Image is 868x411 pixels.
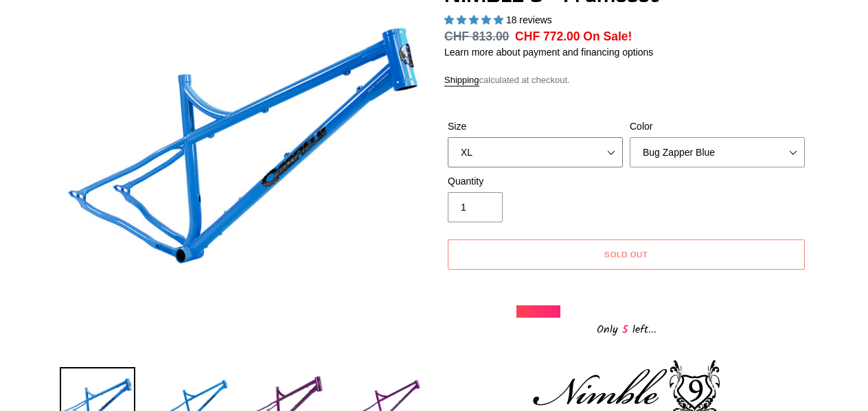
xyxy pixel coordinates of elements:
[516,318,736,339] div: Only left...
[583,27,632,45] span: On Sale!
[618,321,632,338] span: 5
[444,75,479,86] a: Shipping
[630,119,805,134] label: Color
[444,14,506,25] span: 4.89 stars
[448,119,623,134] label: Size
[448,239,805,270] button: Sold out
[604,249,648,259] span: Sold out
[444,47,653,58] a: Learn more about payment and financing options
[448,174,623,189] label: Quantity
[515,30,580,43] span: CHF 772.00
[506,14,552,25] span: 18 reviews
[444,30,509,43] s: CHF 813.00
[444,73,808,87] div: calculated at checkout.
